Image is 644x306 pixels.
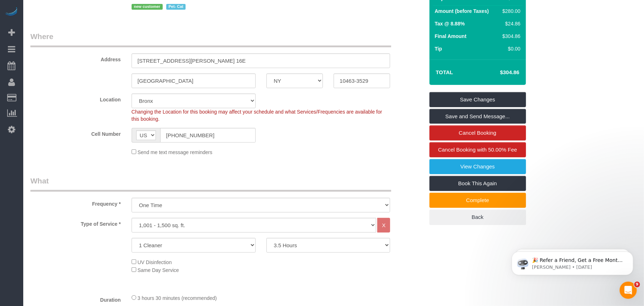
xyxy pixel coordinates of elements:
[436,69,453,75] strong: Total
[334,73,390,88] input: Zip Code
[138,295,217,301] span: 3 hours 30 minutes (recommended)
[429,142,526,157] a: Cancel Booking with 50.00% Fee
[138,259,172,265] span: UV Disinfection
[500,33,520,40] div: $304.86
[435,20,465,27] label: Tax @ 8.88%
[620,282,637,299] iframe: Intercom live chat
[429,176,526,191] a: Book This Again
[435,33,467,40] label: Final Amount
[132,109,382,122] span: Changing the Location for this booking may affect your schedule and what Services/Frequencies are...
[31,28,123,34] p: Message from Ellie, sent 4d ago
[25,53,126,63] label: Address
[429,193,526,208] a: Complete
[138,149,212,155] span: Send me text message reminders
[166,4,186,10] span: Pet- Cat
[138,267,179,273] span: Same Day Service
[25,128,126,138] label: Cell Number
[500,45,520,52] div: $0.00
[478,70,519,76] h4: $304.86
[501,236,644,287] iframe: Intercom notifications message
[30,176,391,192] legend: What
[132,73,256,88] input: City
[25,94,126,103] label: Location
[25,198,126,207] label: Frequency *
[500,20,520,27] div: $24.86
[132,4,163,10] span: new customer
[25,218,126,228] label: Type of Service *
[435,8,489,15] label: Amount (before Taxes)
[435,45,442,52] label: Tip
[429,159,526,174] a: View Changes
[429,109,526,124] a: Save and Send Message...
[31,21,122,98] span: 🎉 Refer a Friend, Get a Free Month! 🎉 Love Automaid? Share the love! When you refer a friend who ...
[25,294,126,303] label: Duration
[4,7,19,17] img: Automaid Logo
[429,92,526,107] a: Save Changes
[429,210,526,225] a: Back
[438,147,517,153] span: Cancel Booking with 50.00% Fee
[429,125,526,140] a: Cancel Booking
[634,282,640,287] span: 9
[500,8,520,15] div: $280.00
[30,31,391,47] legend: Where
[160,128,256,143] input: Cell Number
